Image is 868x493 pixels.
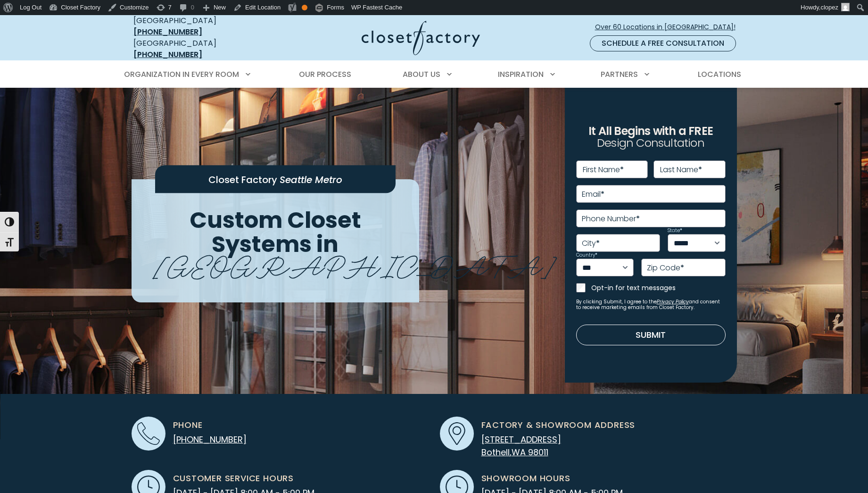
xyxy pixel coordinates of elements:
[173,418,203,431] span: Phone
[528,446,548,458] span: 98011
[576,299,726,310] small: By clicking Submit, I agree to the and consent to receive marketing emails from Closet Factory.
[582,191,604,198] label: Email
[481,434,561,445] span: [STREET_ADDRESS]
[302,5,307,10] div: OK
[597,135,704,151] span: Design Consultation
[647,264,684,272] label: Zip Code
[595,19,744,35] a: Over 60 Locations in [GEOGRAPHIC_DATA]!
[481,446,510,458] span: Bothell
[403,69,440,80] span: About Us
[698,69,741,80] span: Locations
[362,21,480,55] img: Closet Factory Logo
[660,166,702,174] label: Last Name
[582,215,640,223] label: Phone Number
[582,240,600,247] label: City
[133,38,270,60] div: [GEOGRAPHIC_DATA]
[576,325,726,345] button: Submit
[133,15,270,38] div: [GEOGRAPHIC_DATA]
[299,69,351,80] span: Our Process
[173,434,247,445] a: [PHONE_NUMBER]
[588,123,713,139] span: It All Begins with a FREE
[481,434,561,458] a: [STREET_ADDRESS] Bothell,WA 98011
[133,49,202,60] a: [PHONE_NUMBER]
[117,61,751,88] nav: Primary Menu
[190,204,361,260] span: Custom Closet Systems in
[498,69,544,80] span: Inspiration
[583,166,624,174] label: First Name
[820,4,838,11] span: clopez
[591,283,726,292] label: Opt-in for text messages
[576,253,597,258] label: Country
[153,242,556,285] span: [GEOGRAPHIC_DATA]
[208,173,277,186] span: Closet Factory
[133,26,202,37] a: [PHONE_NUMBER]
[595,22,743,32] span: Over 60 Locations in [GEOGRAPHIC_DATA]!
[657,298,689,305] a: Privacy Policy
[668,228,682,233] label: State
[173,472,294,485] span: Customer Service Hours
[590,35,736,51] a: Schedule a Free Consultation
[512,446,526,458] span: WA
[481,418,636,431] span: Factory & Showroom Address
[124,69,239,80] span: Organization in Every Room
[280,173,342,186] span: Seattle Metro
[601,69,638,80] span: Partners
[481,472,570,485] span: Showroom Hours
